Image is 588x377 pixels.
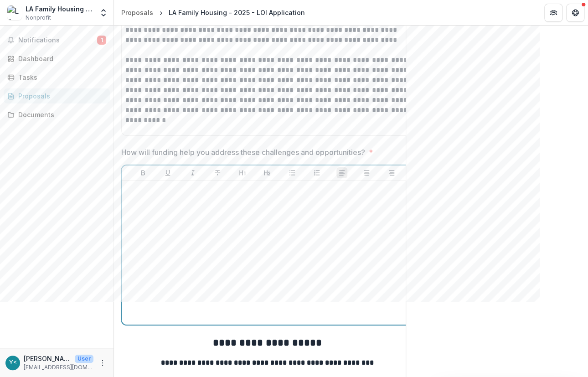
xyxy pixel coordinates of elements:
button: Ordered List [311,167,322,178]
p: [EMAIL_ADDRESS][DOMAIN_NAME] [24,363,93,372]
p: User [75,355,93,363]
a: Documents [4,107,110,122]
button: Notifications1 [4,33,110,47]
img: LA Family Housing Corporation [7,5,22,20]
button: Partners [544,4,562,22]
button: More [97,357,108,368]
div: Tasks [18,72,103,82]
div: Proposals [121,8,153,17]
div: Dashboard [18,54,103,63]
p: [PERSON_NAME] <[EMAIL_ADDRESS][DOMAIN_NAME]> <[EMAIL_ADDRESS][DOMAIN_NAME]> [24,354,71,363]
a: Dashboard [4,51,110,66]
button: Open entity switcher [97,4,110,22]
p: How will funding help you address these challenges and opportunities? [121,147,365,158]
button: Align Right [386,167,397,178]
button: Italicize [187,167,198,178]
button: Underline [162,167,173,178]
div: Yarely Lopez <ylopez@lafh.org> <ylopez@lafh.org> [9,360,17,366]
button: Bold [138,167,149,178]
button: Bullet List [287,167,298,178]
div: Proposals [18,91,103,101]
button: Heading 2 [262,167,273,178]
div: LA Family Housing - 2025 - LOI Application [169,8,305,17]
span: Nonprofit [26,14,51,22]
div: LA Family Housing Corporation [26,4,93,14]
button: Align Center [361,167,372,178]
nav: breadcrumb [118,6,309,19]
button: Heading 1 [237,167,248,178]
span: 1 [97,36,106,45]
button: Strike [212,167,223,178]
button: Get Help [566,4,584,22]
a: Proposals [118,6,157,19]
a: Tasks [4,70,110,85]
a: Proposals [4,88,110,103]
div: Documents [18,110,103,119]
span: Notifications [18,36,97,44]
button: Align Left [336,167,347,178]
